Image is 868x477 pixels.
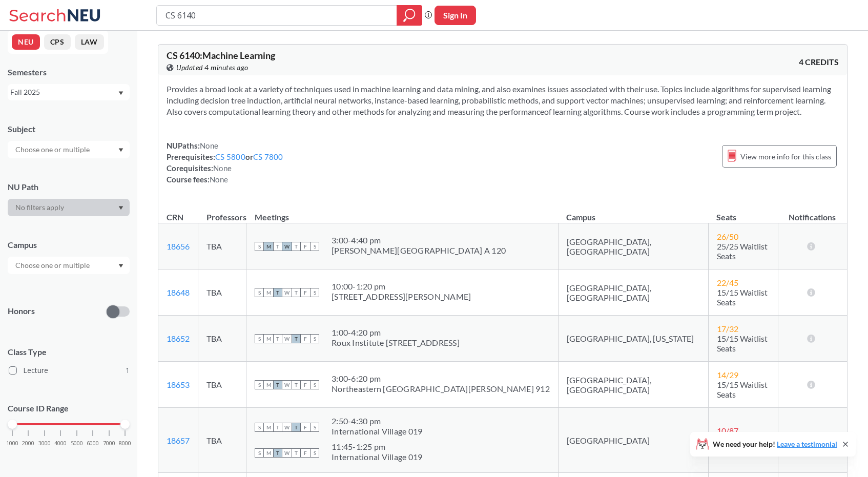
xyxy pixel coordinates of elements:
td: [GEOGRAPHIC_DATA], [GEOGRAPHIC_DATA] [558,223,708,269]
span: W [282,423,292,432]
button: NEU [12,34,40,50]
span: 14 / 29 [717,370,738,380]
span: M [264,242,273,251]
span: 8000 [119,441,131,446]
span: F [301,380,310,389]
svg: Dropdown arrow [118,148,123,152]
span: None [210,175,228,184]
p: Honors [8,305,35,317]
div: 11:45 - 1:25 pm [332,442,422,452]
td: TBA [198,223,246,269]
span: CS 6140 : Machine Learning [167,50,275,61]
a: CS 5800 [215,152,245,161]
a: 18653 [167,380,190,389]
span: F [301,288,310,297]
span: S [255,380,264,389]
span: View more info for this class [740,150,831,163]
td: TBA [198,362,246,408]
span: S [255,334,264,343]
svg: Dropdown arrow [118,206,123,210]
span: S [310,380,319,389]
span: 26 / 50 [717,232,738,241]
span: S [255,448,264,458]
span: T [292,380,301,389]
span: 15/15 Waitlist Seats [717,380,768,399]
span: 1000 [6,441,18,446]
td: TBA [198,316,246,362]
span: W [282,448,292,458]
td: TBA [198,269,246,316]
div: 3:00 - 4:40 pm [332,235,506,245]
span: T [292,288,301,297]
span: 17 / 32 [717,324,738,334]
span: S [255,242,264,251]
span: W [282,334,292,343]
span: S [310,288,319,297]
span: S [310,448,319,458]
span: Updated 4 minutes ago [176,62,249,73]
span: T [273,242,282,251]
span: 15/15 Waitlist Seats [717,334,768,353]
span: T [273,448,282,458]
span: M [264,423,273,432]
span: W [282,288,292,297]
div: Subject [8,123,130,135]
th: Seats [708,201,778,223]
span: 6000 [87,441,99,446]
span: 3000 [38,441,51,446]
span: T [292,423,301,432]
span: S [255,423,264,432]
div: Campus [8,239,130,251]
div: 10:00 - 1:20 pm [332,281,471,292]
div: 3:00 - 6:20 pm [332,374,550,384]
div: International Village 019 [332,426,422,437]
svg: Dropdown arrow [118,264,123,268]
span: Class Type [8,346,130,358]
span: T [273,423,282,432]
span: M [264,380,273,389]
span: T [273,380,282,389]
div: Northeastern [GEOGRAPHIC_DATA][PERSON_NAME] 912 [332,384,550,394]
span: 1 [126,365,130,376]
span: F [301,423,310,432]
div: Dropdown arrow [8,141,130,158]
span: S [310,242,319,251]
input: Class, professor, course number, "phrase" [164,7,389,24]
div: NUPaths: Prerequisites: or Corequisites: Course fees: [167,140,283,185]
span: We need your help! [713,441,837,448]
div: 1:00 - 4:20 pm [332,327,460,338]
div: CRN [167,212,183,223]
span: 15/15 Waitlist Seats [717,287,768,307]
span: M [264,448,273,458]
input: Choose one or multiple [10,143,96,156]
button: LAW [75,34,104,50]
span: S [310,423,319,432]
span: 25/25 Waitlist Seats [717,241,768,261]
div: NU Path [8,181,130,193]
span: None [200,141,218,150]
span: W [282,242,292,251]
td: [GEOGRAPHIC_DATA], [US_STATE] [558,316,708,362]
span: W [282,380,292,389]
th: Professors [198,201,246,223]
span: T [292,334,301,343]
label: Lecture [9,364,130,377]
span: 22 / 45 [717,278,738,287]
span: M [264,288,273,297]
button: Sign In [435,6,476,25]
th: Meetings [246,201,559,223]
div: Dropdown arrow [8,199,130,216]
span: 4 CREDITS [799,56,839,68]
a: CS 7800 [253,152,283,161]
div: [STREET_ADDRESS][PERSON_NAME] [332,292,471,302]
span: T [292,242,301,251]
p: Course ID Range [8,403,130,414]
div: 2:50 - 4:30 pm [332,416,422,426]
div: Roux Institute [STREET_ADDRESS] [332,338,460,348]
span: 7000 [103,441,115,446]
a: 18648 [167,287,190,297]
td: [GEOGRAPHIC_DATA], [GEOGRAPHIC_DATA] [558,269,708,316]
svg: Dropdown arrow [118,91,123,95]
div: International Village 019 [332,452,422,462]
span: None [213,163,232,173]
